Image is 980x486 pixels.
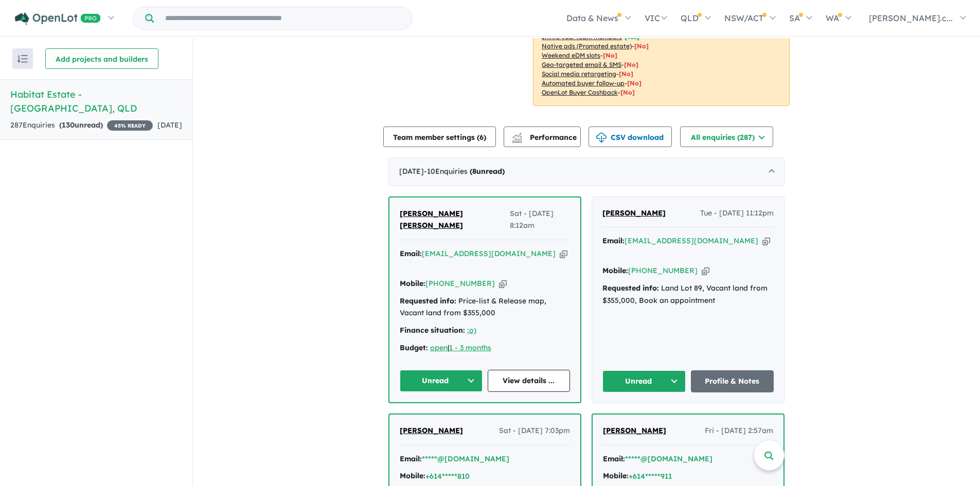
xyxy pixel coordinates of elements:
h5: Habitat Estate - [GEOGRAPHIC_DATA] , QLD [10,87,182,115]
strong: Mobile: [602,266,628,275]
img: Openlot PRO Logo White [15,12,101,25]
strong: Email: [400,249,422,258]
u: Weekend eDM slots [542,51,600,59]
span: [No] [624,61,638,68]
strong: Mobile: [400,279,425,288]
span: [PERSON_NAME] [602,208,666,218]
div: 287 Enquir ies [10,119,153,132]
button: Performance [504,127,581,147]
span: Sat - [DATE] 7:03pm [499,425,570,437]
strong: Email: [602,236,625,245]
a: Profile & Notes [691,370,774,392]
span: 130 [62,120,75,130]
button: Copy [702,265,709,276]
span: [PERSON_NAME] [603,426,666,435]
strong: ( unread) [59,120,103,130]
a: 1 - 3 months [449,343,491,352]
a: [PERSON_NAME] [PERSON_NAME] [400,208,510,232]
a: open [430,343,448,352]
u: Automated buyer follow-up [542,79,625,87]
a: [EMAIL_ADDRESS][DOMAIN_NAME] [625,236,758,245]
u: Native ads (Promoted estate) [542,42,632,50]
button: CSV download [589,127,672,147]
button: Copy [762,236,770,246]
button: Add projects and builders [45,48,158,69]
button: Team member settings (6) [383,127,496,147]
strong: Finance situation: [400,326,465,335]
a: ;o) [467,326,476,335]
span: [No] [620,88,635,96]
span: Sat - [DATE] 8:12am [510,208,570,232]
strong: Budget: [400,343,428,352]
div: Land Lot 89, Vacant land from $355,000, Book an appointment [602,282,774,307]
span: 45 % READY [107,120,153,131]
strong: Requested info: [400,296,456,305]
strong: ( unread) [470,167,505,176]
u: Social media retargeting [542,70,616,78]
img: sort.svg [17,55,28,63]
button: Unread [400,370,483,392]
strong: Email: [400,454,422,463]
a: [PERSON_NAME] [400,425,463,437]
u: Invite your team members [542,33,622,41]
a: View details ... [488,370,571,392]
button: Copy [499,278,507,289]
strong: Mobile: [603,471,629,480]
img: line-chart.svg [512,133,522,138]
img: download icon [596,133,607,143]
a: [PERSON_NAME] [602,207,666,220]
span: [ Yes ] [625,33,639,41]
img: bar-chart.svg [512,136,522,142]
div: Price-list & Release map, Vacant land from $355,000 [400,295,570,320]
span: Tue - [DATE] 11:12pm [700,207,774,220]
strong: Requested info: [602,283,659,293]
span: [No] [619,70,633,78]
span: [No] [627,79,642,87]
span: [No] [634,42,649,50]
u: Geo-targeted email & SMS [542,61,621,68]
span: [PERSON_NAME] [400,426,463,435]
a: [PERSON_NAME] [603,425,666,437]
button: Unread [602,370,686,392]
div: [DATE] [388,157,785,186]
span: [No] [603,51,617,59]
span: Performance [513,133,577,142]
span: [PERSON_NAME] [PERSON_NAME] [400,209,463,230]
span: 6 [479,133,484,142]
a: [EMAIL_ADDRESS][DOMAIN_NAME] [422,249,556,258]
span: 8 [472,167,476,176]
a: [PHONE_NUMBER] [628,266,698,275]
div: | [400,342,570,354]
u: OpenLot Buyer Cashback [542,88,618,96]
span: [DATE] [157,120,182,130]
button: Copy [560,248,567,259]
span: Fri - [DATE] 2:57am [705,425,773,437]
input: Try estate name, suburb, builder or developer [156,7,410,29]
span: - 10 Enquir ies [424,167,505,176]
strong: Email: [603,454,625,463]
a: [PHONE_NUMBER] [425,279,495,288]
button: All enquiries (287) [680,127,773,147]
span: [PERSON_NAME].c... [869,13,953,23]
strong: Mobile: [400,471,425,480]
